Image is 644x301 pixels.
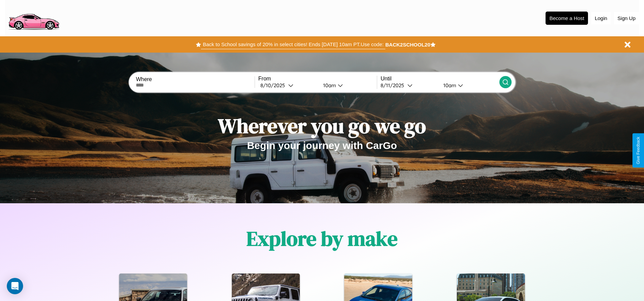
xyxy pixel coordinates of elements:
[381,76,499,82] label: Until
[258,76,377,82] label: From
[260,82,288,89] div: 8 / 10 / 2025
[7,278,23,294] div: Open Intercom Messenger
[136,76,254,82] label: Where
[591,12,611,24] button: Login
[385,42,430,48] b: BACK2SCHOOL20
[246,225,398,252] h1: Explore by make
[440,82,458,89] div: 10am
[201,40,385,49] button: Back to School savings of 20% in select cities! Ends [DATE] 10am PT.Use code:
[5,3,62,32] img: logo
[438,82,499,89] button: 10am
[546,12,588,25] button: Become a Host
[320,82,338,89] div: 10am
[381,82,407,89] div: 8 / 11 / 2025
[614,12,639,24] button: Sign Up
[318,82,377,89] button: 10am
[258,82,318,89] button: 8/10/2025
[636,137,641,164] div: Give Feedback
